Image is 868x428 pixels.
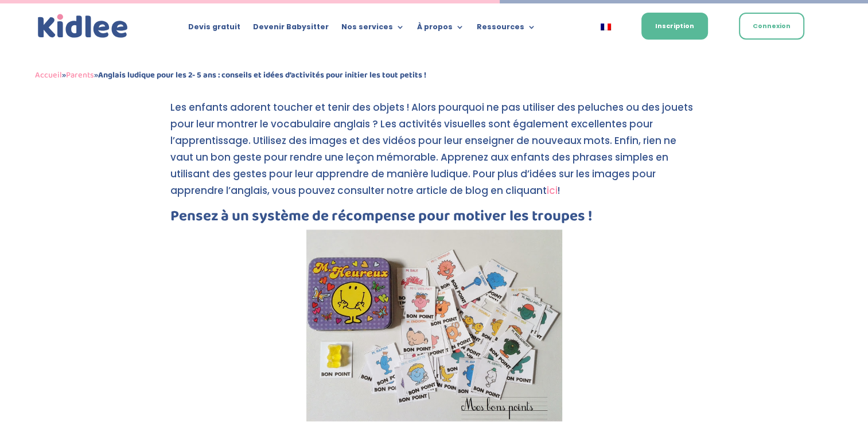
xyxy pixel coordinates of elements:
a: Kidlee Logo [35,11,131,41]
a: Connexion [739,13,804,40]
a: Parents [66,68,94,82]
img: logo_kidlee_bleu [35,11,131,41]
a: À propos [417,23,464,36]
a: Inscription [641,13,708,40]
span: » » [35,68,426,82]
a: Devenir Babysitter [253,23,329,36]
a: Accueil [35,68,62,82]
p: Les enfants adorent toucher et tenir des objets ! Alors pourquoi ne pas utiliser des peluches ou ... [170,99,698,208]
strong: Anglais ludique pour les 2- 5 ans : conseils et idées d’activités pour initier les tout petits ! [98,68,426,82]
a: Devis gratuit [188,23,240,36]
img: Français [601,24,611,30]
a: Ressources [477,23,536,36]
h3: Pensez à un système de récompense pour motiver les troupes ! [170,209,698,229]
a: ici [547,184,558,197]
a: Nos services [341,23,404,36]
